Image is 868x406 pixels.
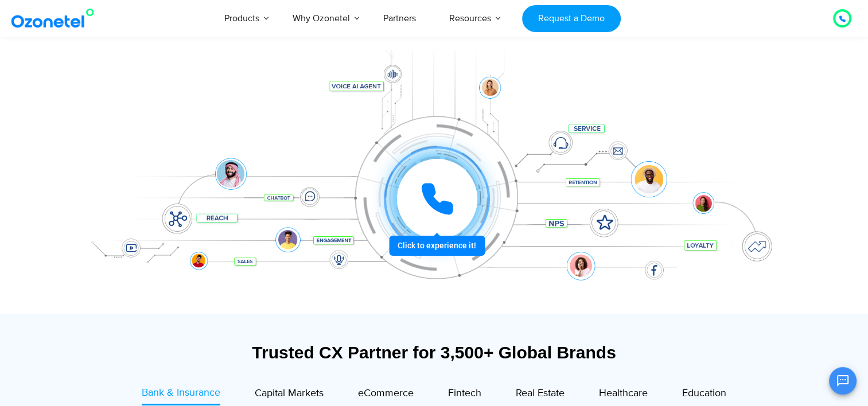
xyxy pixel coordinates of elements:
span: Fintech [448,387,481,400]
a: eCommerce [358,385,414,405]
a: Real Estate [516,385,565,405]
a: Fintech [448,385,481,405]
span: Real Estate [516,387,565,400]
a: Education [682,385,726,405]
span: Healthcare [599,387,648,400]
a: Bank & Insurance [142,385,220,405]
span: Bank & Insurance [142,387,220,399]
span: eCommerce [358,387,414,400]
a: Capital Markets [255,385,324,405]
a: Healthcare [599,385,648,405]
span: Capital Markets [255,387,324,400]
a: Request a Demo [522,5,620,32]
button: Open chat [829,367,857,395]
div: Trusted CX Partner for 3,500+ Global Brands [81,342,787,362]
